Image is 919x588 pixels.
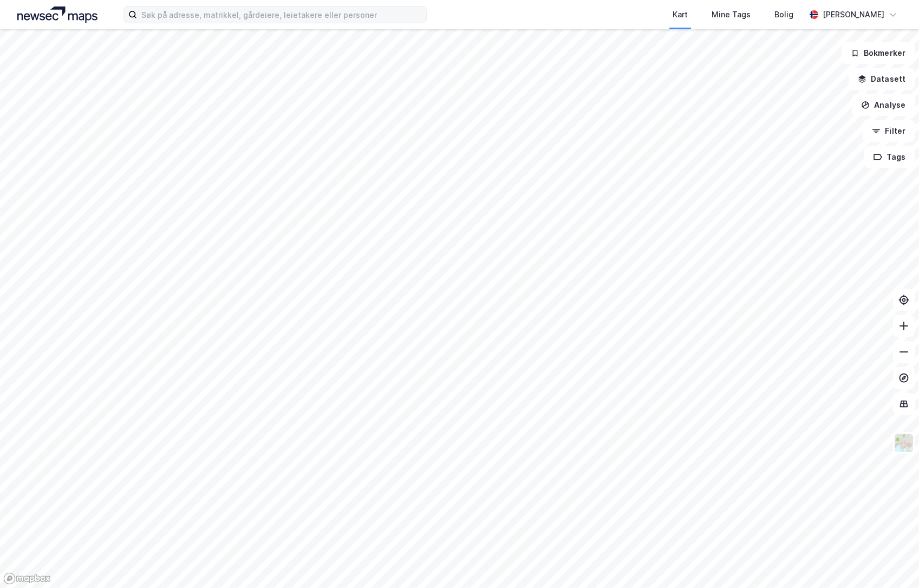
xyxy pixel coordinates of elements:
[823,8,884,21] div: [PERSON_NAME]
[673,8,688,21] div: Kart
[712,8,751,21] div: Mine Tags
[865,536,919,588] div: Kontrollprogram for chat
[137,6,426,23] input: Søk på adresse, matrikkel, gårdeiere, leietakere eller personer
[865,536,919,588] iframe: Chat Widget
[17,6,97,23] img: logo.a4113a55bc3d86da70a041830d287a7e.svg
[774,8,793,21] div: Bolig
